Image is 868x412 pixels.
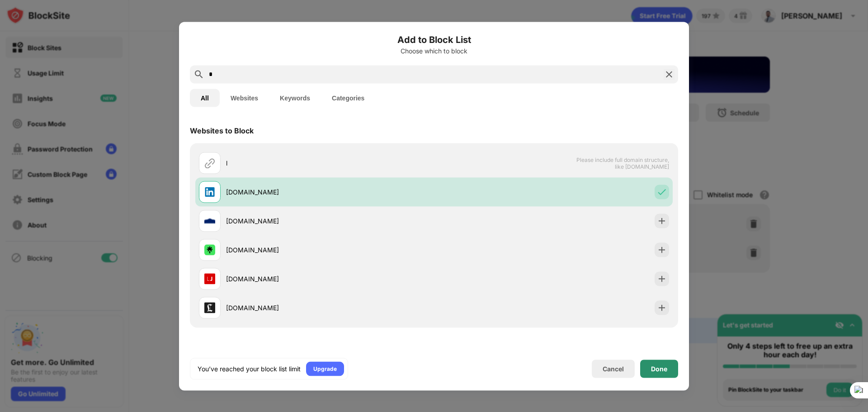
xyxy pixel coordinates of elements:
[204,273,215,284] img: favicons
[193,69,204,80] img: search.svg
[204,157,215,168] img: url.svg
[664,69,675,80] img: search-close
[226,187,434,197] div: [DOMAIN_NAME]
[321,89,375,107] button: Categories
[204,302,215,313] img: favicons
[269,89,321,107] button: Keywords
[190,346,257,355] div: Keywords to Block
[204,215,215,226] img: favicons
[226,245,434,255] div: [DOMAIN_NAME]
[198,364,301,373] div: You’ve reached your block list limit
[603,365,624,373] div: Cancel
[226,158,434,168] div: l
[190,126,254,135] div: Websites to Block
[204,244,215,255] img: favicons
[190,33,678,46] h6: Add to Block List
[226,274,434,284] div: [DOMAIN_NAME]
[576,156,669,170] span: Please include full domain structure, like [DOMAIN_NAME]
[226,303,434,313] div: [DOMAIN_NAME]
[204,186,215,197] img: favicons
[220,89,269,107] button: Websites
[226,216,434,226] div: [DOMAIN_NAME]
[190,89,220,107] button: All
[651,365,667,372] div: Done
[190,47,678,54] div: Choose which to block
[313,364,337,373] div: Upgrade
